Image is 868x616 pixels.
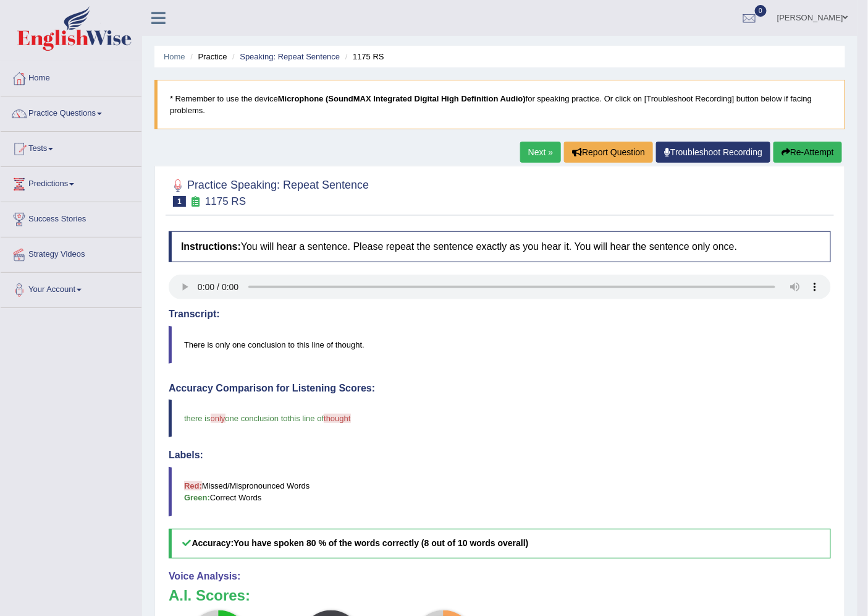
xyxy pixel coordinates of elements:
[1,202,141,233] a: Success Stories
[1,167,141,198] a: Predictions
[234,538,528,548] b: You have spoken 80 % of the words correctly (8 out of 10 words overall)
[169,309,831,320] h4: Transcript:
[169,231,831,262] h4: You will hear a sentence. Please repeat the sentence exactly as you hear it. You will hear the se...
[1,96,141,127] a: Practice Questions
[169,587,250,604] b: A.I. Scores:
[154,80,845,129] blockquote: * Remember to use the device for speaking practice. Or click on [Troubleshoot Recording] button b...
[169,383,831,394] h4: Accuracy Comparison for Listening Scores:
[278,94,526,103] b: Microphone (SoundMAX Integrated Digital High Definition Audio)
[1,237,141,268] a: Strategy Videos
[169,450,831,461] h4: Labels:
[169,176,369,207] h2: Practice Speaking: Repeat Sentence
[1,132,141,163] a: Tests
[189,196,202,208] small: Exam occurring question
[755,5,767,17] span: 0
[240,52,340,61] a: Speaking: Repeat Sentence
[169,467,831,516] blockquote: Missed/Mispronounced Words Correct Words
[169,529,831,558] h5: Accuracy:
[205,195,246,207] small: 1175 RS
[324,414,350,423] span: thought
[169,326,831,364] blockquote: There is only one conclusion to this line of thought.
[342,51,384,62] li: 1175 RS
[169,571,831,582] h4: Voice Analysis:
[211,414,225,423] span: only
[187,51,227,62] li: Practice
[288,414,324,423] span: this line of
[173,196,186,207] span: 1
[184,493,210,502] b: Green:
[1,61,141,92] a: Home
[181,241,241,252] b: Instructions:
[184,481,202,490] b: Red:
[164,52,185,61] a: Home
[184,414,211,423] span: there is
[225,414,288,423] span: one conclusion to
[564,142,653,163] button: Report Question
[773,142,842,163] button: Re-Attempt
[1,273,141,304] a: Your Account
[656,142,770,163] a: Troubleshoot Recording
[520,142,561,163] a: Next »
